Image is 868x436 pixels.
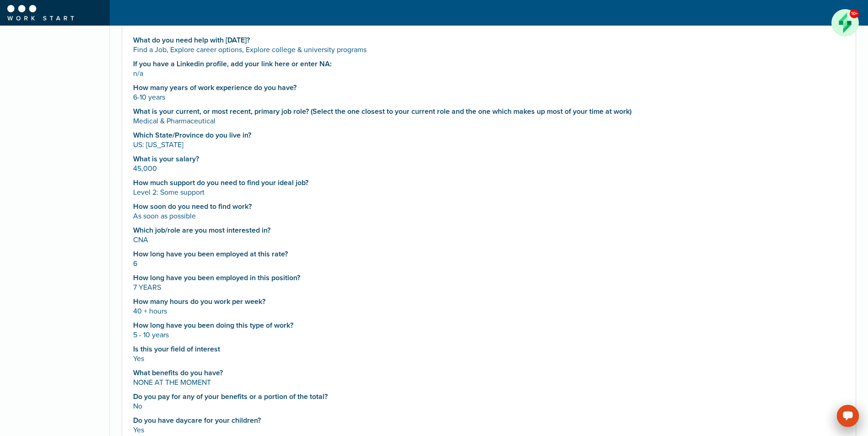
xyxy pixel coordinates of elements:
h3: How soon do you need to find work? [133,202,845,211]
h3: If you have a Linkedin profile, add your link here or enter NA: [133,60,845,68]
div: 10+ [850,9,858,18]
h3: What do you need help with [DATE]? [133,36,845,44]
p: Yes [133,425,845,436]
p: 6-10 years [133,92,845,103]
h3: Which State/Province do you live in? [133,131,845,139]
h3: Do you pay for any of your benefits or a portion of the total? [133,393,845,401]
h3: What is your current, or most recent, primary job role? (Select the one closest to your current r... [133,107,845,116]
img: WorkStart logo [7,5,74,21]
h3: Is this your field of interest [133,345,845,353]
h3: What benefits do you have? [133,369,845,377]
p: Yes [133,353,845,364]
h3: How many years of work experience do you have? [133,84,845,92]
p: Find a Job, Explore career options, Explore college & university programs [133,44,845,55]
p: 7 YEARS [133,282,845,293]
h3: How long have you been employed at this rate? [133,250,845,258]
p: As soon as possible [133,211,845,222]
p: 40 + hours [133,306,845,317]
h3: How much support do you need to find your ideal job? [133,179,845,187]
p: 45,000 [133,163,845,174]
p: No [133,401,845,412]
h3: What is your salary? [133,155,845,163]
h3: Do you have daycare for your children? [133,416,845,425]
h3: How long have you been doing this type of work? [133,321,845,330]
h3: How long have you been employed in this position? [133,274,845,282]
p: 5 - 10 years [133,330,845,340]
p: 6 [133,258,845,269]
h3: How many hours do you work per week? [133,298,845,306]
p: NONE AT THE MOMENT [133,377,845,388]
p: n/a [133,68,845,79]
p: Medical & Pharmaceutical [133,116,845,127]
p: US: [US_STATE] [133,139,845,150]
h3: Which job/role are you most interested in? [133,226,845,234]
p: CNA [133,234,845,245]
p: Level 2: Some support [133,187,845,198]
